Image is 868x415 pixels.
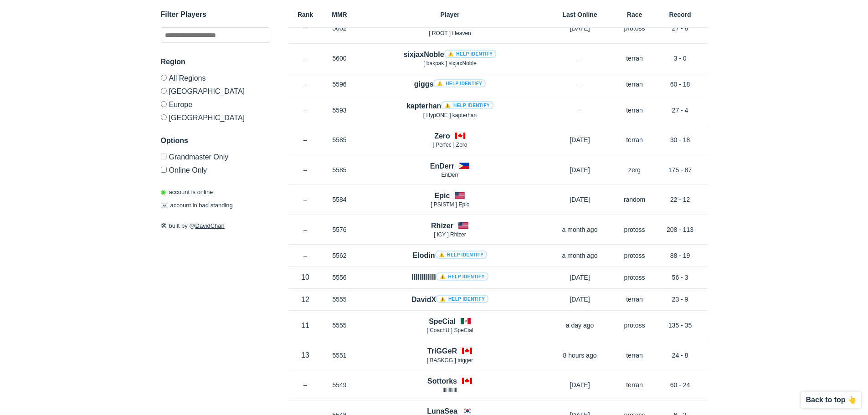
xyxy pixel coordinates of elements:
[413,250,488,261] h4: Elodin
[288,272,323,282] p: 10
[616,24,653,33] p: protoss
[806,396,857,404] p: Back to top 👆
[323,251,357,260] p: 5562
[653,321,708,330] p: 135 - 35
[323,380,357,389] p: 5549
[544,225,616,234] p: a month ago
[404,49,497,60] h4: sixjaxNoble
[323,225,357,234] p: 5576
[616,251,653,260] p: protoss
[161,114,167,120] input: [GEOGRAPHIC_DATA]
[544,380,616,389] p: [DATE]
[434,131,450,141] h4: Zero
[616,351,653,360] p: terran
[426,327,473,333] span: [ CoachU ] SpeCial
[616,80,653,89] p: terran
[653,351,708,360] p: 24 - 8
[616,295,653,304] p: terran
[161,188,213,197] p: account is online
[443,387,457,393] span: llllllllllll
[544,24,616,33] p: [DATE]
[653,251,708,260] p: 88 - 19
[616,380,653,389] p: terran
[406,101,493,111] h4: kapterhan
[323,106,357,115] p: 5593
[323,11,357,18] h6: MMR
[435,190,450,201] h4: Epic
[653,295,708,304] p: 23 - 9
[544,135,616,144] p: [DATE]
[441,172,458,178] span: EnDerr
[161,97,270,111] label: Europe
[288,54,323,63] p: –
[616,165,653,174] p: zerg
[161,84,270,97] label: [GEOGRAPHIC_DATA]
[288,350,323,360] p: 13
[161,135,270,146] h3: Options
[427,346,457,356] h4: TriGGeR
[434,231,466,238] span: [ lCY ] Rhizer
[357,11,544,18] h6: Player
[288,80,323,89] p: –
[161,154,167,159] input: Grandmaster Only
[544,351,616,360] p: 8 hours ago
[544,11,616,18] h6: Last Online
[323,273,357,282] p: 5556
[435,251,488,259] a: ⚠️ Help identify
[616,225,653,234] p: protoss
[544,295,616,304] p: [DATE]
[431,201,469,208] span: [ PSISTM ] Epic
[544,54,616,63] p: –
[161,202,168,209] span: ☠️
[423,60,477,67] span: [ bakpak ] sixjaxNoble
[616,273,653,282] p: protoss
[653,106,708,115] p: 27 - 4
[653,11,708,18] h6: Record
[653,165,708,174] p: 175 - 87
[161,221,270,231] p: built by @
[653,135,708,144] p: 30 - 18
[616,106,653,115] p: terran
[288,24,323,33] p: –
[161,163,270,174] label: Only show accounts currently laddering
[544,195,616,204] p: [DATE]
[653,195,708,204] p: 22 - 12
[427,376,457,386] h4: Sottorks
[427,357,473,364] span: [ BASKGG ] trigger
[441,101,493,109] a: ⚠️ Help identify
[616,135,653,144] p: terran
[195,222,225,229] a: DavidChan
[323,80,357,89] p: 5596
[161,101,167,107] input: Europe
[544,80,616,89] p: –
[288,135,323,144] p: –
[436,272,488,281] a: ⚠️ Help identify
[161,9,270,20] h3: Filter Players
[161,75,167,81] input: All Regions
[411,272,488,282] h4: llllIIIlllII
[429,30,471,36] span: [ ROOT ] Heaven
[431,220,453,231] h4: Rhizer
[616,321,653,330] p: protoss
[616,11,653,18] h6: Race
[429,316,456,327] h4: SpeCial
[323,351,357,360] p: 5551
[616,54,653,63] p: terran
[161,201,233,210] p: account in bad standing
[288,195,323,204] p: –
[288,225,323,234] p: –
[161,111,270,122] label: [GEOGRAPHIC_DATA]
[423,112,477,118] span: [ HypONE ] kapterhan
[323,321,357,330] p: 5555
[161,222,167,229] span: 🛠
[323,24,357,33] p: 5602
[323,195,357,204] p: 5584
[323,54,357,63] p: 5600
[544,321,616,330] p: a day ago
[653,24,708,33] p: 27 - 8
[288,380,323,389] p: –
[653,225,708,234] p: 208 - 113
[288,106,323,115] p: –
[288,294,323,305] p: 12
[323,295,357,304] p: 5555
